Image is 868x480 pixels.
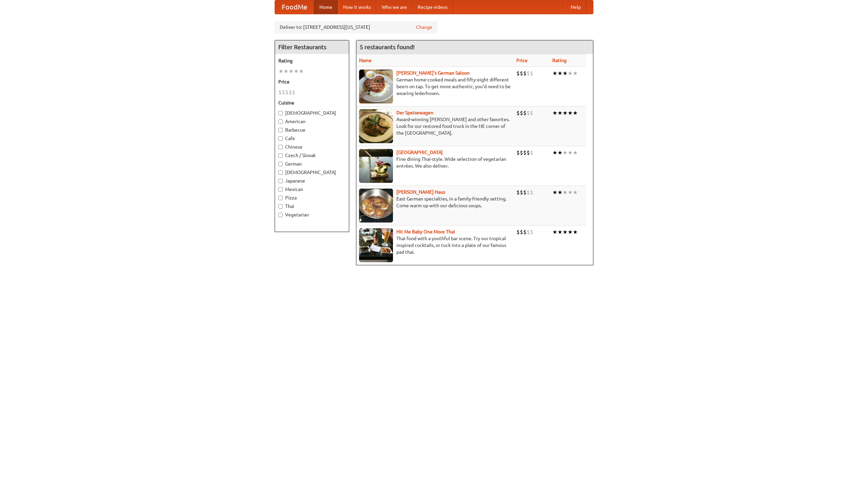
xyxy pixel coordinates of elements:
input: Pizza [278,196,283,200]
label: Pizza [278,194,346,201]
li: ★ [563,149,568,156]
li: ★ [294,68,299,75]
li: $ [530,189,533,196]
a: [GEOGRAPHIC_DATA] [396,150,443,155]
li: ★ [557,70,563,77]
a: Who we are [376,0,412,14]
label: Cafe [278,135,346,142]
li: $ [282,89,285,96]
p: German home-cooked meals and fifty-eight different beers on tap. To get more authentic, you'd nee... [359,76,511,97]
input: Japanese [278,179,283,183]
li: $ [527,109,530,117]
label: Mexican [278,186,346,193]
input: Chinese [278,145,283,149]
li: ★ [568,228,573,236]
ng-pluralize: 5 restaurants found! [360,44,415,50]
li: ★ [573,109,578,117]
li: ★ [573,189,578,196]
label: Thai [278,203,346,210]
li: $ [527,189,530,196]
a: How it works [338,0,376,14]
li: ★ [563,109,568,117]
li: $ [523,109,527,117]
img: babythai.jpg [359,228,393,262]
img: kohlhaus.jpg [359,189,393,223]
label: Vegetarian [278,211,346,218]
li: ★ [573,228,578,236]
li: $ [530,149,533,156]
label: [DEMOGRAPHIC_DATA] [278,110,346,116]
a: Rating [552,58,567,63]
label: Czech / Slovak [278,152,346,159]
li: ★ [552,70,557,77]
label: Chinese [278,143,346,150]
li: $ [516,149,520,156]
li: $ [516,189,520,196]
a: Help [565,0,586,14]
li: ★ [552,149,557,156]
a: Der Speisewagen [396,110,433,115]
input: Czech / Slovak [278,153,283,158]
li: ★ [552,109,557,117]
li: $ [530,70,533,77]
li: ★ [552,189,557,196]
input: Barbecue [278,128,283,132]
label: American [278,118,346,125]
li: ★ [278,68,283,75]
li: $ [292,89,295,96]
label: Barbecue [278,127,346,133]
input: Thai [278,204,283,209]
h5: Rating [278,57,346,64]
li: $ [516,228,520,236]
li: $ [523,70,527,77]
li: ★ [568,189,573,196]
li: $ [527,70,530,77]
li: $ [523,228,527,236]
label: German [278,160,346,167]
label: Japanese [278,177,346,184]
a: Price [516,58,528,63]
li: ★ [557,109,563,117]
a: Home [314,0,338,14]
div: Deliver to: [STREET_ADDRESS][US_STATE] [275,21,437,33]
p: Thai food with a youthful bar scene. Try our tropical inspired cocktails, or tuck into a plate of... [359,235,511,255]
p: Award-winning [PERSON_NAME] and other favorites. Look for our restored food truck in the NE corne... [359,116,511,136]
li: ★ [557,149,563,156]
li: $ [289,89,292,96]
li: $ [520,70,523,77]
li: $ [523,149,527,156]
li: ★ [568,70,573,77]
li: ★ [573,70,578,77]
a: Name [359,58,372,63]
li: $ [520,109,523,117]
li: $ [527,228,530,236]
li: ★ [568,109,573,117]
input: Mexican [278,187,283,192]
li: $ [516,109,520,117]
a: Hit Me Baby One More Thai [396,229,455,234]
li: ★ [557,228,563,236]
li: $ [520,149,523,156]
li: ★ [283,68,289,75]
li: ★ [552,228,557,236]
a: Recipe videos [412,0,453,14]
li: ★ [299,68,304,75]
li: $ [530,228,533,236]
li: ★ [557,189,563,196]
li: $ [527,149,530,156]
li: ★ [573,149,578,156]
p: Fine dining Thai-style. Wide selection of vegetarian entrées. We also deliver. [359,156,511,169]
li: ★ [563,189,568,196]
b: [PERSON_NAME] Haus [396,189,445,195]
img: speisewagen.jpg [359,109,393,143]
li: $ [285,89,289,96]
img: esthers.jpg [359,70,393,103]
li: $ [523,189,527,196]
p: East German specialties, in a family-friendly setting. Come warm up with our delicious soups. [359,195,511,209]
a: [PERSON_NAME]'s German Saloon [396,70,470,76]
li: $ [278,89,282,96]
li: ★ [568,149,573,156]
li: ★ [563,70,568,77]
